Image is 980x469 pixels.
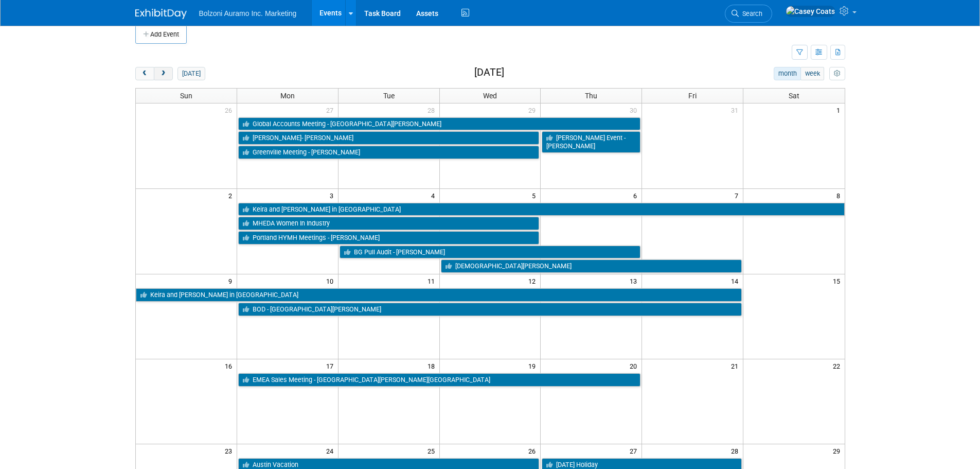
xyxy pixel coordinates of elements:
span: 8 [835,189,845,202]
span: Search [739,10,762,18]
span: 24 [325,444,338,457]
a: Keira and [PERSON_NAME] in [GEOGRAPHIC_DATA] [238,203,845,216]
span: 27 [629,444,642,457]
span: 4 [430,189,439,202]
img: Casey Coats [786,6,835,17]
button: week [800,67,824,80]
a: Portland HYMH Meetings - [PERSON_NAME] [238,231,540,245]
span: 6 [632,189,642,202]
span: Fri [688,92,697,100]
span: 31 [730,103,743,116]
a: EMEA Sales Meeting - [GEOGRAPHIC_DATA][PERSON_NAME][GEOGRAPHIC_DATA] [238,373,640,387]
button: next [154,67,173,80]
span: 12 [527,274,540,287]
a: [PERSON_NAME]- [PERSON_NAME] [238,131,540,145]
span: 15 [832,274,845,287]
span: 30 [629,103,642,116]
span: 19 [527,359,540,372]
a: BG Pull Audit - [PERSON_NAME] [340,246,641,259]
span: 29 [527,103,540,116]
span: 17 [325,359,338,372]
span: 23 [224,444,237,457]
span: 1 [835,103,845,116]
button: month [774,67,801,80]
a: MHEDA Women In Industry [238,217,540,230]
span: Mon [280,92,295,100]
span: 18 [426,359,439,372]
a: Keira and [PERSON_NAME] in [GEOGRAPHIC_DATA] [136,288,742,302]
span: 16 [224,359,237,372]
a: Search [725,5,772,23]
span: 5 [531,189,540,202]
span: 13 [629,274,642,287]
i: Personalize Calendar [834,71,841,77]
span: 29 [832,444,845,457]
button: Add Event [135,25,187,44]
span: 21 [730,359,743,372]
span: 28 [730,444,743,457]
span: Thu [585,92,597,100]
span: Bolzoni Auramo Inc. Marketing [199,9,297,18]
span: Sat [789,92,799,100]
button: [DATE] [177,67,205,80]
a: BOD - [GEOGRAPHIC_DATA][PERSON_NAME] [238,303,742,316]
button: myCustomButton [829,67,845,80]
span: Sun [180,92,192,100]
span: 26 [224,103,237,116]
span: 11 [426,274,439,287]
button: prev [135,67,154,80]
span: Tue [383,92,395,100]
a: [PERSON_NAME] Event - [PERSON_NAME] [542,131,640,152]
img: ExhibitDay [135,9,187,19]
span: 20 [629,359,642,372]
span: 2 [227,189,237,202]
span: 3 [329,189,338,202]
span: 25 [426,444,439,457]
a: Greenville Meeting - [PERSON_NAME] [238,146,540,159]
a: Global Accounts Meeting - [GEOGRAPHIC_DATA][PERSON_NAME] [238,117,640,131]
span: 10 [325,274,338,287]
h2: [DATE] [474,67,504,78]
span: 22 [832,359,845,372]
span: 28 [426,103,439,116]
span: 14 [730,274,743,287]
span: Wed [483,92,497,100]
span: 7 [734,189,743,202]
span: 27 [325,103,338,116]
span: 9 [227,274,237,287]
span: 26 [527,444,540,457]
a: [DEMOGRAPHIC_DATA][PERSON_NAME] [441,259,742,273]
